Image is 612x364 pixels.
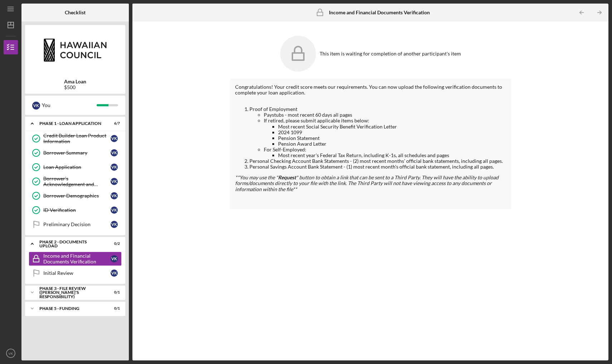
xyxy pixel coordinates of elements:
[111,221,118,228] div: V K
[264,112,506,118] li: Paystubs - most recent 60 days all pages
[29,266,122,280] a: Initial ReviewVK
[249,164,506,170] li: Personal Savings Account Bank Statement - (1) most recent month's official bank statement, includ...
[107,242,120,246] div: 0 / 2
[111,207,118,214] div: V K
[25,29,125,72] img: Product logo
[29,252,122,266] a: Income and Financial Documents VerificationVK
[9,351,13,355] text: VK
[43,164,111,170] div: Loan Application
[43,270,111,276] div: Initial Review
[320,51,461,57] div: This item is waiting for completion of another participant's item
[278,174,296,180] strong: Request
[43,150,111,156] div: Borrower Summary
[107,290,120,295] div: 0 / 1
[278,152,506,158] li: Most recent year's Federal Tax Return, including K-1s, all schedules and pages
[264,118,506,146] li: If retired, please submit applicable items below:
[39,240,102,248] div: Phase 2 - DOCUMENTS UPLOAD
[43,193,111,199] div: Borrower Demographics
[39,306,102,311] div: Phase 5 - Funding
[39,121,102,126] div: Phase 1 - Loan Application
[111,149,118,156] div: V K
[29,174,122,189] a: Borrower's Acknowledgement and CertificationVK
[278,141,506,147] li: Pension Award Letter
[29,146,122,160] a: Borrower SummaryVK
[64,84,86,90] div: $500
[278,130,506,135] li: 2024 1099
[329,10,430,15] b: Income and Financial Documents Verification
[39,286,102,299] div: PHASE 3 - FILE REVIEW ([PERSON_NAME]'s Responsibility)
[111,192,118,199] div: V K
[43,133,111,144] div: Credit Builder Loan Product Information
[249,158,506,164] li: Personal Checking Account Bank Statements - (2) most recent months' official bank statements, inc...
[32,102,40,110] div: V K
[42,99,97,111] div: You
[43,253,111,264] div: Income and Financial Documents Verification
[29,203,122,217] a: ID VerificationVK
[235,174,499,192] em: **You may use the " " button to obtain a link that can be sent to a Third Party. They will have t...
[235,84,506,96] div: Congratulations! Your credit score meets our requirements. You can now upload the following verif...
[29,131,122,146] a: Credit Builder Loan Product InformationVK
[111,135,118,142] div: V K
[107,121,120,126] div: 6 / 7
[64,79,86,84] b: Ama Loan
[111,164,118,171] div: V K
[29,217,122,232] a: Preliminary DecisionVK
[278,135,506,141] li: Pension Statement
[111,255,118,262] div: V K
[107,306,120,311] div: 0 / 1
[43,222,111,227] div: Preliminary Decision
[249,106,506,158] li: Proof of Employment
[4,346,18,360] button: VK
[29,189,122,203] a: Borrower DemographicsVK
[43,207,111,213] div: ID Verification
[43,176,111,187] div: Borrower's Acknowledgement and Certification
[278,124,506,130] li: Most recent Social Security Benefit Verification Letter
[264,147,506,158] li: For Self-Employed:
[111,178,118,185] div: V K
[65,10,86,15] b: Checklist
[29,160,122,174] a: Loan ApplicationVK
[111,270,118,277] div: V K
